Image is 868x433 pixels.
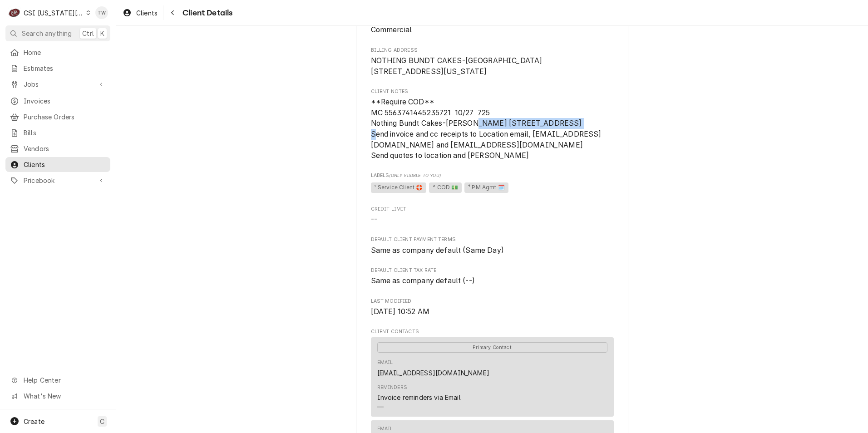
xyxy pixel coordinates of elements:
[371,172,614,179] span: Labels
[464,182,508,193] span: ⁴ PM Agmt 🗓️
[371,172,614,194] div: [object Object]
[377,342,607,353] div: Primary
[371,298,614,305] span: Last Modified
[371,98,602,160] span: **Require COD** MC 5563741445235721 10/27 725 Nothing Bundt Cakes-[PERSON_NAME] [STREET_ADDRESS] ...
[5,61,110,76] a: Estimates
[371,206,614,213] span: Credit Limit
[377,384,461,412] div: Reminders
[24,418,44,425] span: Create
[377,393,461,402] div: Invoice reminders via Email
[82,29,94,38] span: Ctrl
[24,391,105,401] span: What's New
[371,55,614,77] span: Billing Address
[371,181,614,195] span: [object Object]
[377,342,607,353] span: Primary Contact
[165,5,180,20] button: Navigate back
[377,369,489,377] a: [EMAIL_ADDRESS][DOMAIN_NAME]
[377,359,393,366] div: Email
[371,236,614,243] span: Default Client Payment Terms
[371,267,614,286] div: Default Client Tax Rate
[24,8,84,18] div: CSI [US_STATE][GEOGRAPHIC_DATA]
[371,25,412,34] span: Commercial
[371,215,377,224] span: --
[24,79,92,89] span: Jobs
[119,5,161,20] a: Clients
[24,128,106,138] span: Bills
[371,88,614,161] div: Client Notes
[377,402,384,412] div: —
[377,425,393,433] div: Email
[24,375,105,385] span: Help Center
[24,64,106,73] span: Estimates
[5,25,110,41] button: Search anythingCtrlK
[371,214,614,225] span: Credit Limit
[100,29,104,38] span: K
[8,6,21,19] div: C
[95,6,108,19] div: Tori Warrick's Avatar
[371,298,614,317] div: Last Modified
[371,246,504,255] span: Same as company default (Same Day)
[371,97,614,161] span: Client Notes
[24,144,106,153] span: Vendors
[24,48,106,57] span: Home
[136,8,158,18] span: Clients
[5,45,110,60] a: Home
[24,96,106,106] span: Invoices
[371,206,614,225] div: Credit Limit
[371,307,429,316] span: [DATE] 10:52 AM
[5,109,110,124] a: Purchase Orders
[371,56,542,76] span: NOTHING BUNDT CAKES-[GEOGRAPHIC_DATA] [STREET_ADDRESS][US_STATE]
[5,93,110,108] a: Invoices
[377,359,489,377] div: Email
[371,306,614,317] span: Last Modified
[24,160,106,169] span: Clients
[100,417,104,426] span: C
[371,47,614,54] span: Billing Address
[429,182,462,193] span: ² COD 💵
[5,373,110,388] a: Go to Help Center
[8,6,21,19] div: CSI Kansas City's Avatar
[5,77,110,92] a: Go to Jobs
[389,173,440,178] span: (Only Visible to You)
[377,384,407,391] div: Reminders
[371,276,614,286] span: Default Client Tax Rate
[24,112,106,122] span: Purchase Orders
[371,245,614,256] span: Default Client Payment Terms
[5,173,110,188] a: Go to Pricebook
[95,6,108,19] div: TW
[24,176,92,185] span: Pricebook
[371,236,614,256] div: Default Client Payment Terms
[371,88,614,95] span: Client Notes
[5,125,110,140] a: Bills
[371,25,614,35] span: Industry Type
[5,141,110,156] a: Vendors
[371,337,614,417] div: Contact
[371,267,614,274] span: Default Client Tax Rate
[371,47,614,77] div: Billing Address
[5,389,110,403] a: Go to What's New
[371,328,614,335] span: Client Contacts
[371,276,475,285] span: Same as company default (--)
[5,157,110,172] a: Clients
[371,182,427,193] span: ¹ Service Client 🛟
[180,7,232,19] span: Client Details
[22,29,72,38] span: Search anything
